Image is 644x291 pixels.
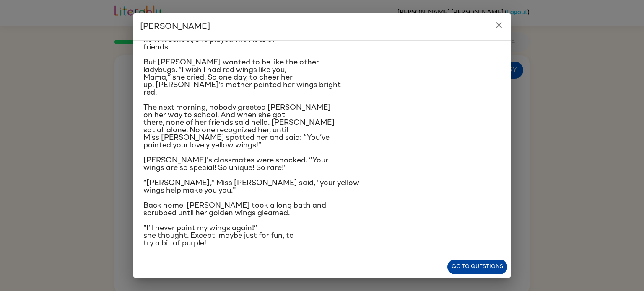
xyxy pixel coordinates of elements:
[491,17,507,33] button: close
[143,179,359,194] span: “[PERSON_NAME],” Miss [PERSON_NAME] said, “your yellow wings help make you you."
[143,157,328,172] span: [PERSON_NAME]'s classmates were shocked. “Your wings are so special! So unique! So rare!”
[133,13,511,40] h2: [PERSON_NAME]
[143,202,326,217] span: Back home, [PERSON_NAME] took a long bath and scrubbed until her golden wings gleamed.
[143,224,294,247] span: “I’ll never paint my wings again!” she thought. Except, maybe just for fun, to try a bit of purple!
[447,260,507,274] button: Go to questions
[143,104,335,149] span: The next morning, nobody greeted [PERSON_NAME] on her way to school. And when she got there, none...
[143,59,341,96] span: But [PERSON_NAME] wanted to be like the other ladybugs. “I wish I had red wings like you, Mama,” ...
